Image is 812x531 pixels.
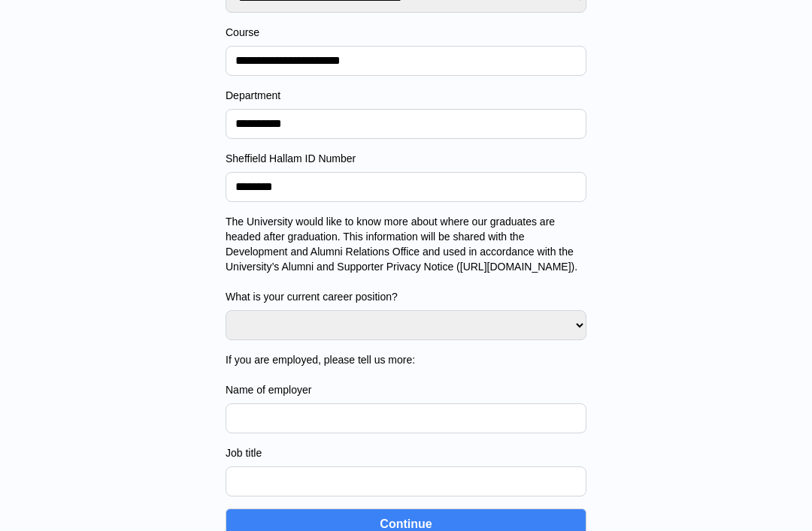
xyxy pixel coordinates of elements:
label: Job title [226,445,586,460]
label: The University would like to know more about where our graduates are headed after graduation. Thi... [226,214,586,304]
label: Course [226,25,586,40]
label: If you are employed, please tell us more: Name of employer [226,352,586,397]
label: Sheffield Hallam ID Number [226,151,586,166]
label: Department [226,88,586,103]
